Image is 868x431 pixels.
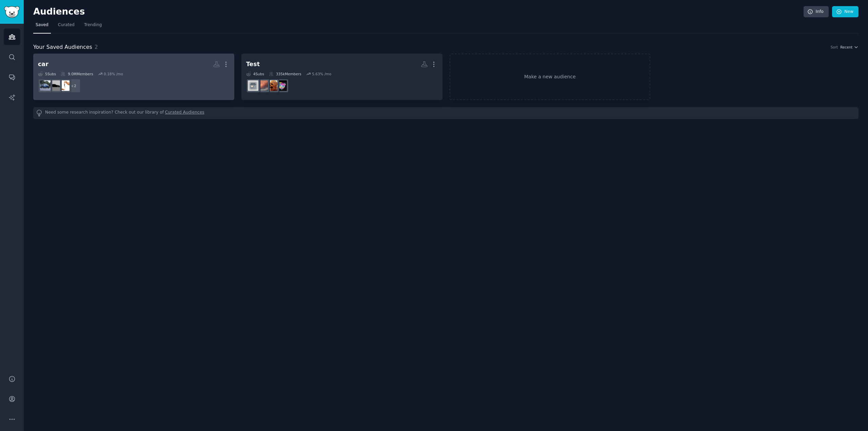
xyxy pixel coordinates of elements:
[50,80,60,91] img: cars
[276,80,287,91] img: 1990s
[61,72,93,76] div: 9.0M Members
[33,107,859,119] div: Need some research inspiration? Check out our library of
[312,72,331,76] div: 5.63 % /mo
[248,80,258,91] img: smallbusinessindia
[246,72,264,76] div: 4 Sub s
[831,45,838,50] div: Sort
[84,22,102,28] span: Trending
[40,80,51,91] img: CarsIndia
[840,45,852,50] span: Recent
[33,43,92,52] span: Your Saved Audiences
[267,80,277,91] img: CursedAI
[246,60,260,68] div: Test
[36,22,48,28] span: Saved
[56,20,77,34] a: Curated
[33,20,51,34] a: Saved
[450,54,651,100] a: Make a new audience
[241,54,442,100] a: Test4Subs335kMembers5.63% /mo1990sCursedAIselfimprovementdaysmallbusinessindia
[269,72,301,76] div: 335k Members
[38,72,56,76] div: 5 Sub s
[66,79,81,93] div: + 2
[104,72,123,76] div: 0.18 % /mo
[33,6,804,17] h2: Audiences
[804,6,829,18] a: Info
[59,80,70,91] img: askcarsales
[95,44,98,50] span: 2
[840,45,859,50] button: Recent
[38,60,48,68] div: car
[165,110,204,117] a: Curated Audiences
[4,6,20,18] img: GummySearch logo
[33,54,234,100] a: car5Subs9.0MMembers0.18% /mo+2askcarsalescarsCarsIndia
[58,22,75,28] span: Curated
[257,80,268,91] img: selfimprovementday
[82,20,104,34] a: Trending
[832,6,859,18] a: New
